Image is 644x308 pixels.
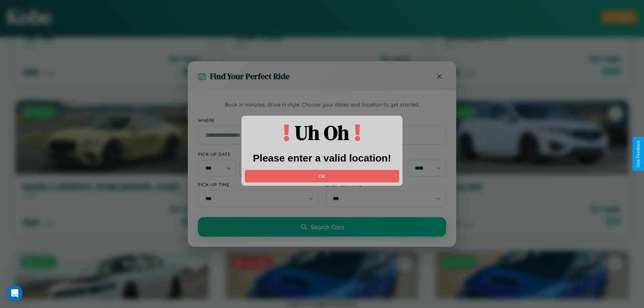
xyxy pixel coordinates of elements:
label: Drop-off Date [325,151,446,157]
label: Pick-up Time [198,182,319,187]
span: Search Cars [311,223,344,231]
label: Where [198,117,446,123]
label: Pick-up Date [198,151,319,157]
h3: Find Your Perfect Ride [210,71,289,82]
p: Book in minutes, drive in style. Choose your dates and location to get started. [198,101,446,109]
label: Drop-off Time [325,182,446,187]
